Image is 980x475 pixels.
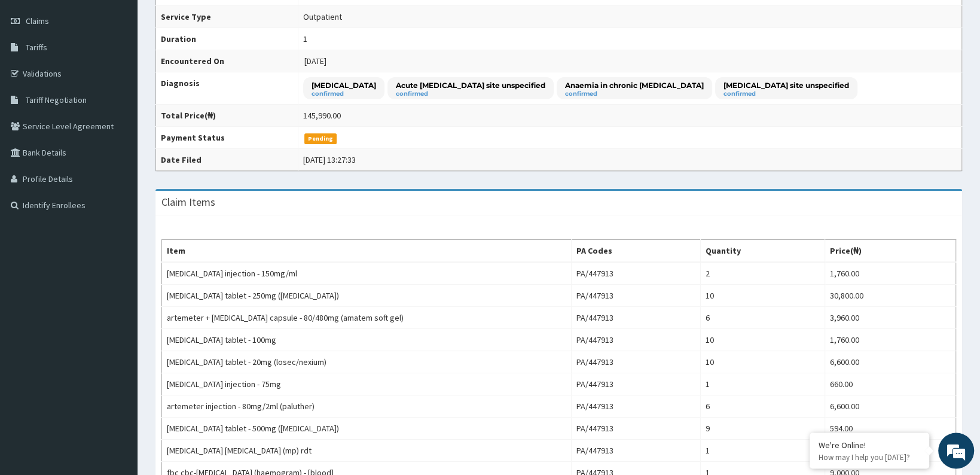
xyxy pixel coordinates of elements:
[6,327,228,369] textarea: Type your message and hit 'Enter'
[162,285,572,307] td: [MEDICAL_DATA] tablet - 250mg ([MEDICAL_DATA])
[700,307,825,330] td: 6
[723,92,849,98] small: confirmed
[825,307,955,330] td: 3,960.00
[700,240,825,263] th: Quantity
[303,34,307,45] div: 1
[196,6,225,35] div: Minimize live chat window
[825,240,955,263] th: Price(₦)
[303,154,356,166] div: [DATE] 13:27:33
[162,330,572,352] td: [MEDICAL_DATA] tablet - 100mg
[156,29,298,51] th: Duration
[700,396,825,418] td: 6
[396,81,545,91] p: Acute [MEDICAL_DATA] site unspecified
[304,134,337,145] span: Pending
[571,418,700,440] td: PA/447913
[156,7,298,29] th: Service Type
[156,51,298,73] th: Encountered On
[26,95,87,106] span: Tariff Negotiation
[162,418,572,440] td: [MEDICAL_DATA] tablet - 500mg ([MEDICAL_DATA])
[819,452,920,462] p: How may I help you today?
[565,92,704,98] small: confirmed
[162,307,572,330] td: artemeter + [MEDICAL_DATA] capsule - 80/480mg (amatem soft gel)
[825,352,955,374] td: 6,600.00
[571,352,700,374] td: PA/447913
[162,352,572,374] td: [MEDICAL_DATA] tablet - 20mg (losec/nexium)
[156,127,298,150] th: Payment Status
[825,418,955,440] td: 594.00
[571,307,700,330] td: PA/447913
[26,42,47,53] span: Tariffs
[312,92,376,98] small: confirmed
[162,240,572,263] th: Item
[825,330,955,352] td: 1,760.00
[62,67,201,83] div: Chat with us now
[825,263,955,285] td: 1,760.00
[825,396,955,418] td: 6,600.00
[312,81,376,91] p: [MEDICAL_DATA]
[156,105,298,127] th: Total Price(₦)
[571,285,700,307] td: PA/447913
[161,197,215,208] h3: Claim Items
[156,150,298,172] th: Date Filed
[700,374,825,396] td: 1
[26,16,49,27] span: Claims
[571,263,700,285] td: PA/447913
[565,81,704,91] p: Anaemia in chronic [MEDICAL_DATA]
[700,418,825,440] td: 9
[700,352,825,374] td: 10
[571,440,700,462] td: PA/447913
[700,330,825,352] td: 10
[571,330,700,352] td: PA/447913
[156,73,298,105] th: Diagnosis
[303,110,341,122] div: 145,990.00
[304,56,326,67] span: [DATE]
[819,440,920,450] div: We're Online!
[571,396,700,418] td: PA/447913
[700,263,825,285] td: 2
[825,285,955,307] td: 30,800.00
[303,11,342,23] div: Outpatient
[571,374,700,396] td: PA/447913
[396,92,545,98] small: confirmed
[700,440,825,462] td: 1
[825,374,955,396] td: 660.00
[162,263,572,285] td: [MEDICAL_DATA] injection - 150mg/ml
[22,60,48,90] img: d_794563401_company_1708531726252_794563401
[162,440,572,462] td: [MEDICAL_DATA] [MEDICAL_DATA] (mp) rdt
[69,151,165,272] span: We're online!
[571,240,700,263] th: PA Codes
[162,374,572,396] td: [MEDICAL_DATA] injection - 75mg
[700,285,825,307] td: 10
[723,81,849,91] p: [MEDICAL_DATA] site unspecified
[162,396,572,418] td: artemeter injection - 80mg/2ml (paluther)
